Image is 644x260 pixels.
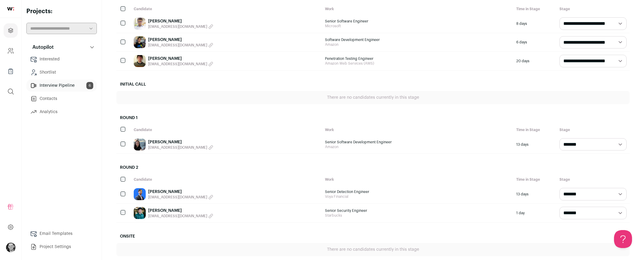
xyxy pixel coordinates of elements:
h2: Onsite [116,230,630,243]
div: 1 day [513,204,556,222]
img: db23f59b04e9189754bca3786994cc25218630b4673c6287e9c18262d05d16d5 [134,207,146,219]
button: Open dropdown [6,243,16,252]
a: Interested [26,53,97,65]
span: [EMAIL_ADDRESS][DOMAIN_NAME] [148,43,207,48]
div: 20 days [513,52,556,70]
a: Projects [4,23,18,38]
div: 13 days [513,185,556,203]
a: Interview Pipeline6 [26,80,97,92]
span: [EMAIL_ADDRESS][DOMAIN_NAME] [148,214,207,218]
span: Software Development Engineer [325,37,510,42]
a: [PERSON_NAME] [148,56,213,62]
div: 6 days [513,33,556,52]
button: [EMAIL_ADDRESS][DOMAIN_NAME] [148,214,213,218]
a: [PERSON_NAME] [148,18,213,24]
img: 1798315-medium_jpg [6,243,16,252]
img: 097d1312bf30da75fb3597f1ebe36a00f830327b3aa5e9d0fba35f965dcf5a98 [134,188,146,200]
h2: Round 2 [116,161,630,174]
div: Work [322,174,513,185]
div: Work [322,4,513,14]
div: Time in Stage [513,174,556,185]
a: Analytics [26,106,97,118]
div: Work [322,124,513,135]
div: Candidate [131,4,322,14]
a: [PERSON_NAME] [148,139,213,145]
img: 03fbe0ca05640539719bc74e382d02136e034fa46b5bd75bf0d06159736fb2e4.jpg [134,18,146,30]
span: Penetration Testing Engineer [325,56,510,61]
h2: Initial Call [116,78,630,91]
button: [EMAIL_ADDRESS][DOMAIN_NAME] [148,195,213,200]
span: [EMAIL_ADDRESS][DOMAIN_NAME] [148,145,207,150]
div: 8 days [513,14,556,33]
button: Autopilot [26,41,97,53]
span: Senior Software Engineer [325,19,510,24]
button: [EMAIL_ADDRESS][DOMAIN_NAME] [148,43,213,48]
span: Senior Detection Engineer [325,189,510,194]
a: Project Settings [26,241,97,253]
a: Company and ATS Settings [4,44,18,58]
a: [PERSON_NAME] [148,189,213,195]
div: Stage [556,4,630,14]
div: Time in Stage [513,124,556,135]
a: [PERSON_NAME] [148,208,213,214]
div: Stage [556,124,630,135]
span: Senior Software Development Engineer [325,140,510,145]
div: There are no candidates currently in this stage [116,91,630,104]
p: Autopilot [29,44,54,51]
img: a2fa62643ac832ee2eac4fb3cd5f38a5ba8449fbfa62c64f18848c5247eabd06.png [134,139,146,150]
span: Amazon [325,42,510,47]
div: Time in Stage [513,4,556,14]
span: [EMAIL_ADDRESS][DOMAIN_NAME] [148,195,207,200]
h2: Round 1 [116,111,630,124]
button: [EMAIL_ADDRESS][DOMAIN_NAME] [148,145,213,150]
iframe: Help Scout Beacon - Open [614,230,632,248]
div: Candidate [131,174,322,185]
span: Microsoft [325,24,510,28]
div: Stage [556,174,630,185]
span: [EMAIL_ADDRESS][DOMAIN_NAME] [148,62,207,66]
div: There are no candidates currently in this stage [116,243,630,256]
span: [EMAIL_ADDRESS][DOMAIN_NAME] [148,24,207,29]
a: [PERSON_NAME] [148,37,213,43]
div: 13 days [513,135,556,154]
button: [EMAIL_ADDRESS][DOMAIN_NAME] [148,62,213,66]
a: Shortlist [26,66,97,78]
h2: Projects: [26,7,97,16]
a: Company Lists [4,64,18,78]
a: Contacts [26,93,97,105]
button: [EMAIL_ADDRESS][DOMAIN_NAME] [148,24,213,29]
span: Starbucks [325,213,510,218]
span: Senior Security Engineer [325,208,510,213]
img: a20c1c85600ca4bbdd73eaf0f773b35b29e8c22f1f3d81f84fa7212d0274fe98.jpg [134,36,146,48]
span: Amazon Web Services (AWS) [325,61,510,66]
img: 1066b175d50e3768a1bd275923e1aa60a441e0495af38ea0fdf0dfdfc2095d35 [134,55,146,67]
span: Amazon [325,145,510,149]
div: Candidate [131,124,322,135]
img: wellfound-shorthand-0d5821cbd27db2630d0214b213865d53afaa358527fdda9d0ea32b1df1b89c2c.svg [7,7,14,10]
span: Voya Financial [325,194,510,199]
a: Email Templates [26,228,97,240]
span: 6 [86,82,93,89]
